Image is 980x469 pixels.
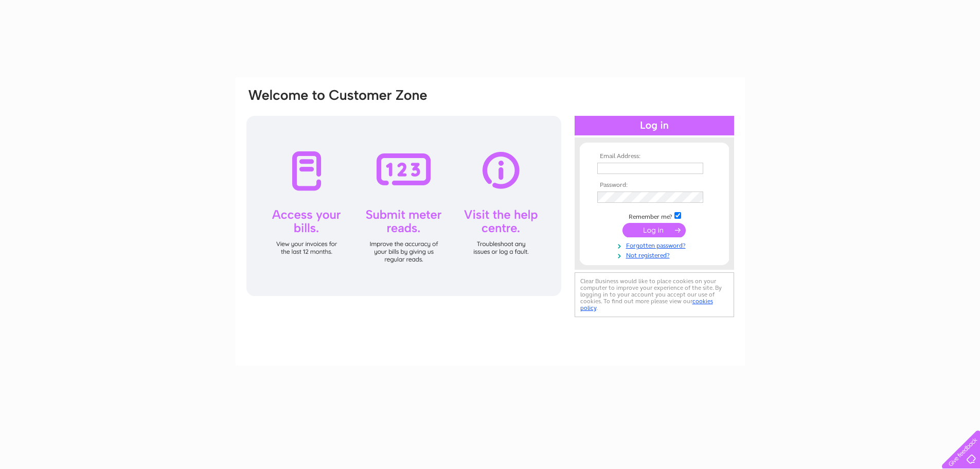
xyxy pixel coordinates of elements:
th: Password: [595,182,714,189]
a: Forgotten password? [597,240,714,250]
a: cookies policy [580,298,713,311]
div: Clear Business would like to place cookies on your computer to improve your experience of the sit... [575,272,734,317]
td: Remember me? [595,211,714,221]
th: Email Address: [595,153,714,160]
input: Submit [622,223,686,237]
a: Not registered? [597,250,714,259]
